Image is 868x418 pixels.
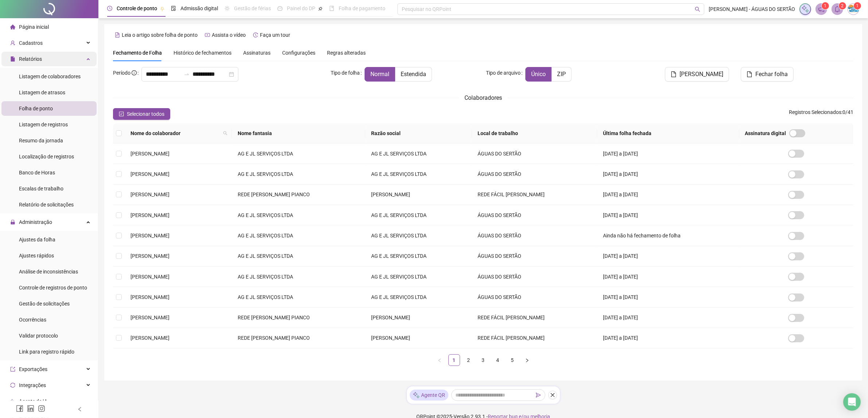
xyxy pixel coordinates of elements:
[232,123,365,143] th: Nome fantasia
[222,128,229,139] span: search
[19,398,47,404] span: Agente de IA
[839,2,846,9] sup: 2
[10,56,15,62] span: file
[329,6,334,11] span: book
[243,50,270,55] span: Assinaturas
[19,382,46,388] span: Integrações
[19,219,52,225] span: Administração
[365,246,472,267] td: AG E JL SERVIÇOS LTDA
[856,3,859,8] span: 1
[472,308,598,328] td: REDE FÁCIL [PERSON_NAME]
[365,205,472,225] td: AG E JL SERVIÇOS LTDA
[223,131,227,135] span: search
[597,308,739,328] td: [DATE] a [DATE]
[680,70,723,79] span: [PERSON_NAME]
[841,3,844,8] span: 2
[557,71,566,78] span: ZIP
[472,164,598,184] td: ÁGUAS DO SERTÃO
[10,40,15,46] span: user-add
[131,335,170,341] span: [PERSON_NAME]
[464,94,502,101] span: Colaboradores
[413,391,420,399] img: sparkle-icon.fc2bf0ac1784a2077858766a79e2daf3.svg
[472,225,598,246] td: ÁGUAS DO SERTÃO
[410,390,448,401] div: Agente QR
[507,354,518,366] li: 5
[597,328,739,348] td: [DATE] a [DATE]
[77,407,82,412] span: left
[531,71,546,78] span: Único
[472,123,598,143] th: Local de trabalho
[253,32,258,38] span: history
[671,71,677,77] span: file
[741,67,794,82] button: Fechar folha
[597,164,739,184] td: [DATE] a [DATE]
[131,233,170,238] span: [PERSON_NAME]
[449,355,460,366] a: 1
[131,129,220,137] span: Nome do colaborador
[365,143,472,164] td: AG E JL SERVIÇOS LTDA
[597,287,739,307] td: [DATE] a [DATE]
[843,393,861,411] div: Open Intercom Messenger
[277,6,283,11] span: dashboard
[180,5,218,11] span: Admissão digital
[127,110,164,118] span: Selecionar todos
[232,164,365,184] td: AG E JL SERVIÇOS LTDA
[327,50,366,55] span: Regras alteradas
[478,354,489,366] li: 3
[10,367,15,372] span: export
[365,123,472,143] th: Razão social
[19,56,42,62] span: Relatórios
[521,354,533,366] button: right
[131,274,170,280] span: [PERSON_NAME]
[525,358,529,363] span: right
[370,71,389,78] span: Normal
[174,50,231,56] span: Histórico de fechamentos
[434,354,445,366] button: left
[232,246,365,267] td: AG E JL SERVIÇOS LTDA
[597,246,739,267] td: [DATE] a [DATE]
[834,6,841,12] span: bell
[19,106,53,111] span: Folha de ponto
[472,246,598,267] td: ÁGUAS DO SERTÃO
[365,287,472,307] td: AG E JL SERVIÇOS LTDA
[19,366,47,372] span: Exportações
[171,6,176,11] span: file-done
[709,5,795,13] span: [PERSON_NAME] - ÁGUAS DO SERTÃO
[131,315,170,320] span: [PERSON_NAME]
[597,143,739,164] td: [DATE] a [DATE]
[318,7,323,11] span: pushpin
[232,205,365,225] td: AG E JL SERVIÇOS LTDA
[365,328,472,348] td: [PERSON_NAME]
[212,32,246,38] span: Assista o vídeo
[232,267,365,287] td: AG E JL SERVIÇOS LTDA
[10,220,15,225] span: lock
[160,7,164,11] span: pushpin
[19,333,58,339] span: Validar protocolo
[665,67,729,82] button: [PERSON_NAME]
[818,6,825,12] span: notification
[16,405,23,412] span: facebook
[597,205,739,225] td: [DATE] a [DATE]
[282,50,315,55] span: Configurações
[232,287,365,307] td: AG E JL SERVIÇOS LTDA
[536,393,541,398] span: send
[493,355,503,366] a: 4
[19,349,74,355] span: Link para registro rápido
[597,123,739,143] th: Última folha fechada
[131,151,170,157] span: [PERSON_NAME]
[225,6,230,11] span: sun
[745,129,786,137] span: Assinatura digital
[113,50,162,56] span: Fechamento de Folha
[287,5,315,11] span: Painel do DP
[695,7,700,12] span: search
[10,383,15,388] span: sync
[463,354,475,366] li: 2
[19,74,81,79] span: Listagem de colaboradores
[437,358,442,363] span: left
[184,71,190,77] span: swap-right
[205,32,210,38] span: youtube
[232,328,365,348] td: REDE [PERSON_NAME] PIANCO
[232,143,365,164] td: AG E JL SERVIÇOS LTDA
[597,267,739,287] td: [DATE] a [DATE]
[234,5,271,11] span: Gestão de férias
